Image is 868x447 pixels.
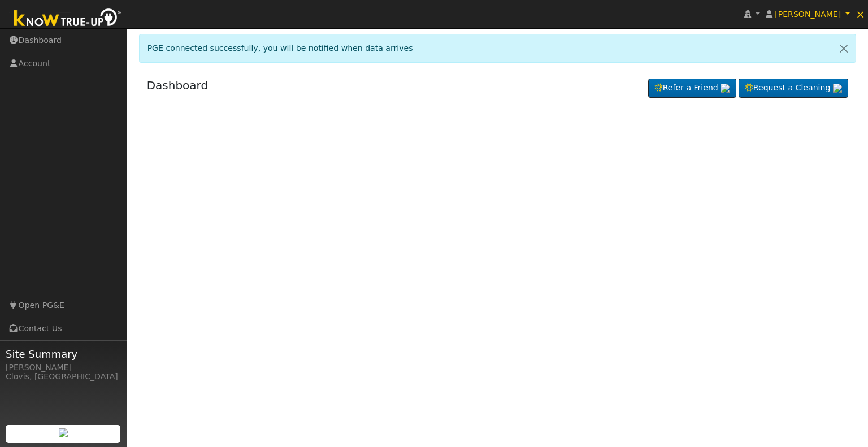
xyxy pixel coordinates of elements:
span: × [856,7,865,21]
a: Dashboard [147,79,209,92]
span: Site Summary [6,346,121,362]
img: Know True-Up [8,6,127,32]
span: [PERSON_NAME] [775,10,841,19]
img: retrieve [721,84,730,93]
img: retrieve [59,428,68,437]
a: Close [832,34,856,62]
div: [PERSON_NAME] [6,362,121,374]
img: retrieve [833,84,842,93]
div: Clovis, [GEOGRAPHIC_DATA] [6,371,121,383]
a: Request a Cleaning [739,79,848,98]
div: PGE connected successfully, you will be notified when data arrives [139,34,857,63]
a: Refer a Friend [648,79,736,98]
